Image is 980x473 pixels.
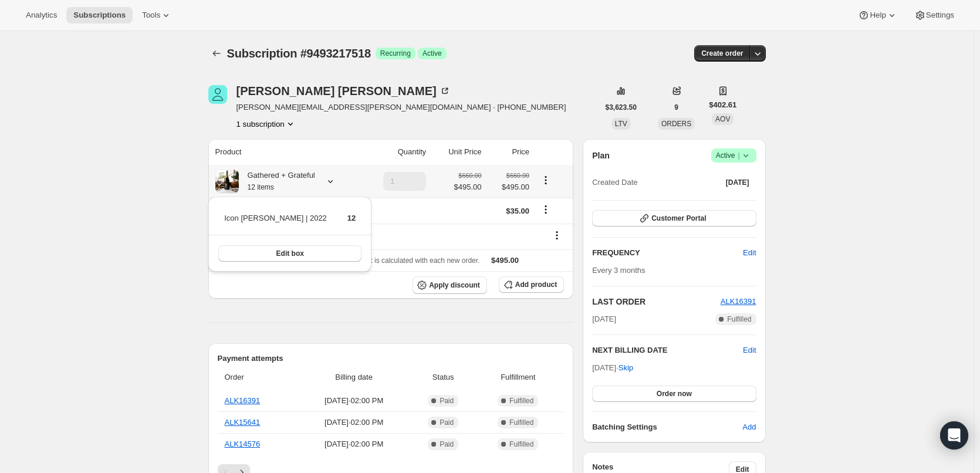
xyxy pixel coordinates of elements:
[300,438,407,450] span: [DATE] · 02:00 PM
[347,214,356,222] span: 12
[499,276,564,293] button: Add product
[515,280,557,289] span: Add product
[592,296,721,308] h2: LAST ORDER
[743,247,756,259] span: Edit
[380,49,411,58] span: Recurring
[907,7,961,23] button: Settings
[536,174,555,187] button: Product actions
[735,418,763,437] button: Add
[208,45,225,62] button: Subscriptions
[606,103,637,112] span: $3,623.50
[489,181,530,193] span: $495.00
[440,440,454,449] span: Paid
[215,170,239,193] img: product img
[506,172,529,179] small: $660.00
[440,396,454,406] span: Paid
[227,47,371,60] span: Subscription #9493217518
[208,139,361,165] th: Product
[225,418,261,427] a: ALK15641
[738,151,739,160] span: |
[218,364,298,390] th: Order
[592,247,743,259] h2: FREQUENCY
[423,49,442,58] span: Active
[851,7,904,23] button: Help
[721,296,756,308] button: ALK16391
[414,371,472,383] span: Status
[491,256,519,265] span: $495.00
[715,115,730,123] span: AOV
[142,11,160,20] span: Tools
[506,207,529,215] span: $35.00
[709,99,736,111] span: $402.61
[509,396,533,406] span: Fulfilled
[619,362,633,374] span: Skip
[742,421,756,433] span: Add
[870,11,886,20] span: Help
[225,396,261,405] a: ALK16391
[719,174,756,191] button: [DATE]
[300,371,407,383] span: Billing date
[225,440,261,448] a: ALK14576
[599,99,644,116] button: $3,623.50
[276,249,304,258] span: Edit box
[592,344,743,356] h2: NEXT BILLING DATE
[509,440,533,449] span: Fulfilled
[592,363,633,372] span: [DATE] ·
[479,371,557,383] span: Fulfillment
[26,11,57,20] span: Analytics
[592,266,645,275] span: Every 3 months
[536,203,555,216] button: Shipping actions
[651,214,706,223] span: Customer Portal
[218,353,565,364] h2: Payment attempts
[300,395,407,407] span: [DATE] · 02:00 PM
[657,389,692,398] span: Order now
[592,421,742,433] h6: Batching Settings
[430,139,485,165] th: Unit Price
[743,344,756,356] button: Edit
[361,139,430,165] th: Quantity
[248,183,274,191] small: 12 items
[615,120,627,128] span: LTV
[716,150,752,161] span: Active
[429,281,480,290] span: Apply discount
[66,7,133,23] button: Subscriptions
[736,244,763,262] button: Edit
[727,315,751,324] span: Fulfilled
[73,11,126,20] span: Subscriptions
[413,276,487,294] button: Apply discount
[592,313,616,325] span: [DATE]
[661,120,691,128] span: ORDERS
[592,150,610,161] h2: Plan
[236,102,566,113] span: [PERSON_NAME][EMAIL_ADDRESS][PERSON_NAME][DOMAIN_NAME] · [PHONE_NUMBER]
[721,297,756,306] a: ALK16391
[509,418,533,427] span: Fulfilled
[239,170,315,193] div: Gathered + Grateful
[19,7,64,23] button: Analytics
[218,245,361,262] button: Edit box
[224,212,327,234] td: Icon [PERSON_NAME] | 2022
[592,210,756,227] button: Customer Portal
[135,7,179,23] button: Tools
[458,172,481,179] small: $660.00
[454,181,482,193] span: $495.00
[300,417,407,428] span: [DATE] · 02:00 PM
[592,177,637,188] span: Created Date
[694,45,750,62] button: Create order
[440,418,454,427] span: Paid
[667,99,685,116] button: 9
[926,11,954,20] span: Settings
[701,49,743,58] span: Create order
[726,178,749,187] span: [DATE]
[236,85,451,97] div: [PERSON_NAME] [PERSON_NAME]
[236,118,296,130] button: Product actions
[611,359,640,377] button: Skip
[940,421,968,450] div: Open Intercom Messenger
[674,103,678,112] span: 9
[208,85,227,104] span: Mick McNamara
[485,139,533,165] th: Price
[592,386,756,402] button: Order now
